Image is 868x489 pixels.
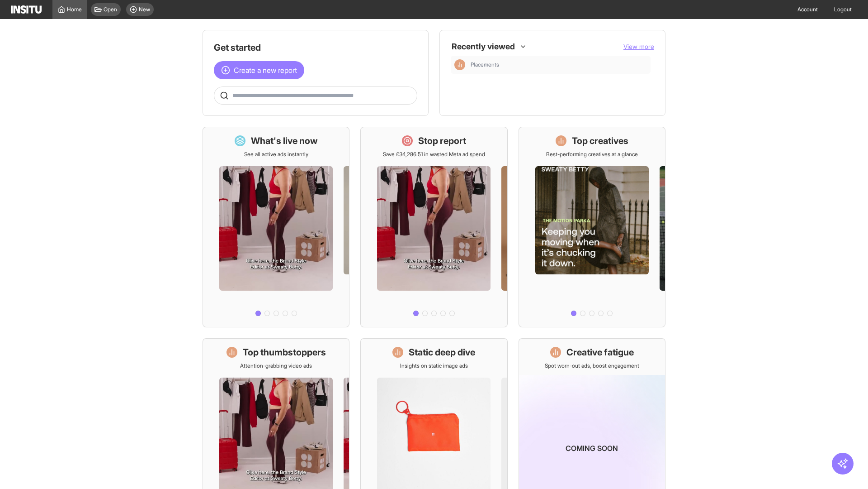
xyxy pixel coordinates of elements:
a: Top creativesBest-performing creatives at a glance [519,127,665,327]
span: Create a new report [234,65,297,76]
h1: What's live now [251,134,318,147]
button: View more [623,42,654,51]
img: Logo [11,5,42,14]
h1: Get started [214,41,417,54]
button: Create a new report [214,61,304,79]
p: Best-performing creatives at a glance [546,151,638,158]
span: Placements [471,61,499,68]
span: Open [104,6,117,13]
p: Attention-grabbing video ads [240,362,312,369]
h1: Top thumbstoppers [243,346,326,359]
h1: Static deep dive [409,346,475,359]
h1: Stop report [418,134,466,147]
h1: Top creatives [572,134,628,147]
div: Insights [454,59,465,70]
span: New [139,6,150,13]
a: What's live nowSee all active ads instantly [203,127,349,327]
span: View more [623,43,654,50]
a: Stop reportSave £34,286.51 in wasted Meta ad spend [360,127,507,327]
p: Save £34,286.51 in wasted Meta ad spend [383,151,485,158]
span: Placements [471,61,647,68]
span: Home [67,6,82,13]
p: See all active ads instantly [244,151,308,158]
p: Insights on static image ads [400,362,468,369]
